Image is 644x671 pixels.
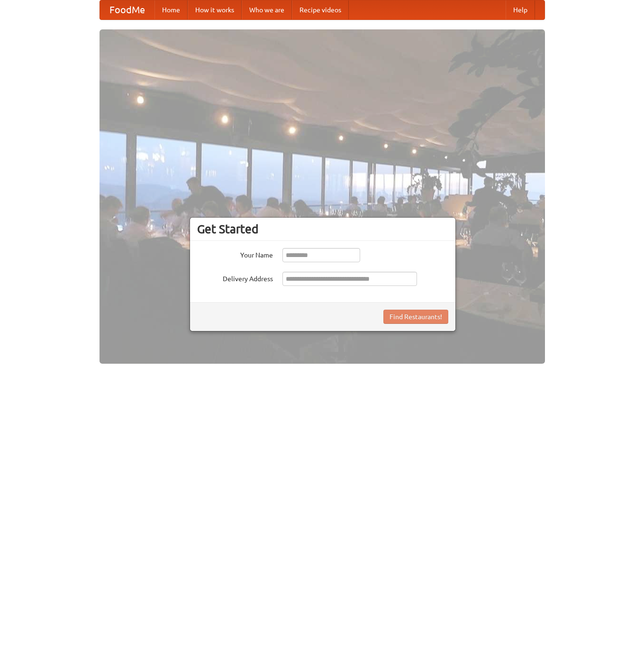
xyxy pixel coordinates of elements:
[506,0,535,19] a: Help
[188,0,242,19] a: How it works
[292,0,349,19] a: Recipe videos
[197,272,273,284] label: Delivery Address
[242,0,292,19] a: Who we are
[197,222,448,236] h3: Get Started
[100,0,154,19] a: FoodMe
[197,248,273,260] label: Your Name
[154,0,188,19] a: Home
[383,310,448,324] button: Find Restaurants!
